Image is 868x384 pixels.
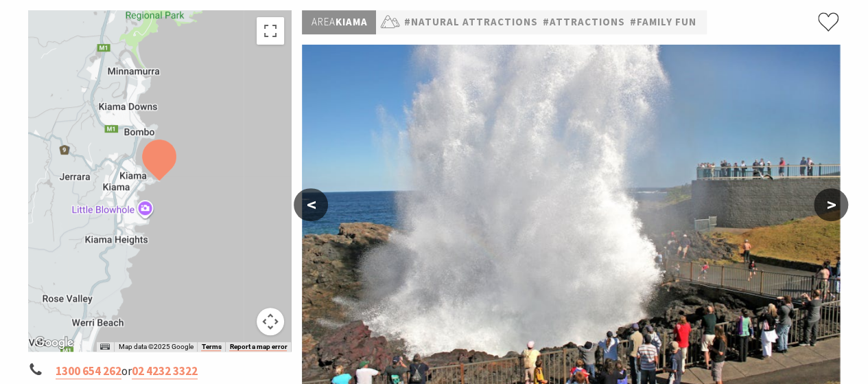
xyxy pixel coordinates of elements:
button: Map camera controls [257,308,284,335]
a: Click to see this area on Google Maps [32,334,77,352]
a: #Natural Attractions [403,14,537,31]
button: Keyboard shortcuts [100,342,110,352]
p: Kiama [302,10,376,34]
a: Terms (opens in new tab) [201,343,221,351]
button: Toggle fullscreen view [257,17,284,45]
button: < [294,188,328,221]
a: #Attractions [542,14,624,31]
li: or [28,362,292,381]
span: Map data ©2025 Google [118,343,193,350]
a: Report a map error [229,343,287,351]
img: Google [32,334,77,352]
a: 02 4232 3322 [132,363,198,379]
span: Area [311,15,335,28]
a: 1300 654 262 [56,363,121,379]
a: #Family Fun [629,14,696,31]
button: > [814,188,848,221]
